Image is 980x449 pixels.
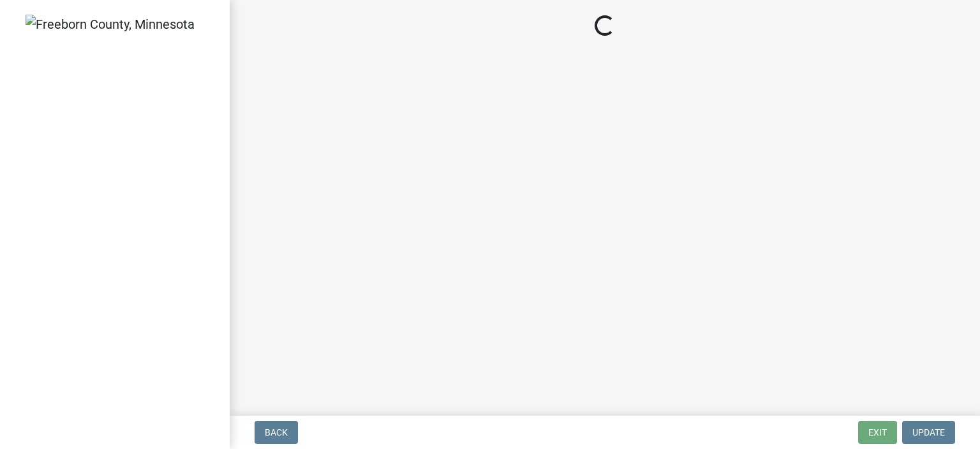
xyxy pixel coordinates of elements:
[912,427,945,438] span: Update
[255,421,298,444] button: Back
[902,421,955,444] button: Update
[26,15,195,34] img: Freeborn County, Minnesota
[265,427,288,438] span: Back
[858,421,897,444] button: Exit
